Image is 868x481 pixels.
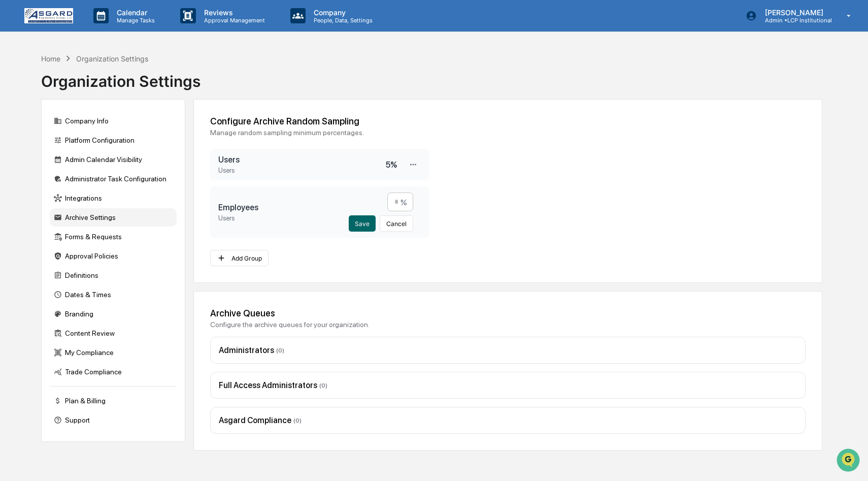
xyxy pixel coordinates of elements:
[76,54,148,63] div: Organization Settings
[31,138,82,146] span: [PERSON_NAME]
[72,251,123,260] a: Powered byPylon
[196,8,270,17] p: Reviews
[84,138,88,146] span: •
[210,129,806,137] div: Manage random sampling minimum percentages.
[46,88,140,96] div: We're available if you need us!
[219,345,797,355] div: Administrators
[10,156,26,172] img: Jack Rasmussen
[10,209,18,217] div: 🖐️
[90,138,111,146] span: [DATE]
[319,382,327,389] span: ( 0 )
[6,204,70,222] a: 🖐️Preclearance
[210,116,806,126] div: Configure Archive Random Sampling
[50,392,177,410] div: Plan & Billing
[41,54,60,63] div: Home
[109,8,160,17] p: Calendar
[6,223,68,241] a: 🔎Data Lookup
[757,17,832,24] p: Admin • LCP Institutional
[50,324,177,342] div: Content Review
[50,189,177,207] div: Integrations
[50,285,177,304] div: Dates & Times
[31,166,82,174] span: [PERSON_NAME]
[24,8,73,23] img: logo
[74,209,82,217] div: 🗄️
[218,214,349,222] div: Users
[50,150,177,169] div: Admin Calendar Visibility
[50,131,177,149] div: Platform Configuration
[46,78,166,88] div: Start new chat
[306,8,378,17] p: Company
[10,113,68,121] div: Past conversations
[757,8,832,17] p: [PERSON_NAME]
[21,78,40,96] img: 8933085812038_c878075ebb4cc5468115_72.jpg
[293,417,302,424] span: ( 0 )
[50,343,177,362] div: My Compliance
[10,21,185,38] p: How can we help?
[210,308,806,318] div: Archive Queues
[196,17,270,24] p: Approval Management
[380,215,413,232] button: Cancel
[157,111,185,123] button: See all
[20,208,65,218] span: Preclearance
[218,203,349,212] h3: Employees
[50,305,177,323] div: Branding
[10,129,26,145] img: Jack Rasmussen
[218,155,386,165] h3: Users
[50,411,177,429] div: Support
[210,320,806,329] div: Configure the archive queues for your organization.
[50,228,177,246] div: Forms & Requests
[50,266,177,284] div: Definitions
[109,17,160,24] p: Manage Tasks
[41,64,201,90] div: Organization Settings
[90,166,111,174] span: [DATE]
[20,139,28,147] img: 1746055101610-c473b297-6a78-478c-a979-82029cc54cd1
[84,166,88,174] span: •
[219,415,797,425] div: Asgard Compliance
[276,347,284,354] span: ( 0 )
[50,247,177,265] div: Approval Policies
[10,78,28,96] img: 1746055101610-c473b297-6a78-478c-a979-82029cc54cd1
[20,227,64,237] span: Data Lookup
[218,167,386,174] div: Users
[10,228,18,236] div: 🔎
[50,170,177,188] div: Administrator Task Configuration
[836,447,863,475] iframe: Open customer support
[219,380,797,390] div: Full Access Administrators
[306,17,378,24] p: People, Data, Settings
[101,252,123,260] span: Pylon
[50,112,177,130] div: Company Info
[84,208,126,218] span: Attestations
[210,250,269,266] button: Add Group
[173,81,185,93] button: Start new chat
[50,363,177,381] div: Trade Compliance
[50,208,177,227] div: Archive Settings
[349,215,376,232] button: Save
[70,204,130,222] a: 🗄️Attestations
[20,166,28,174] img: 1746055101610-c473b297-6a78-478c-a979-82029cc54cd1
[386,160,397,170] div: 5 %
